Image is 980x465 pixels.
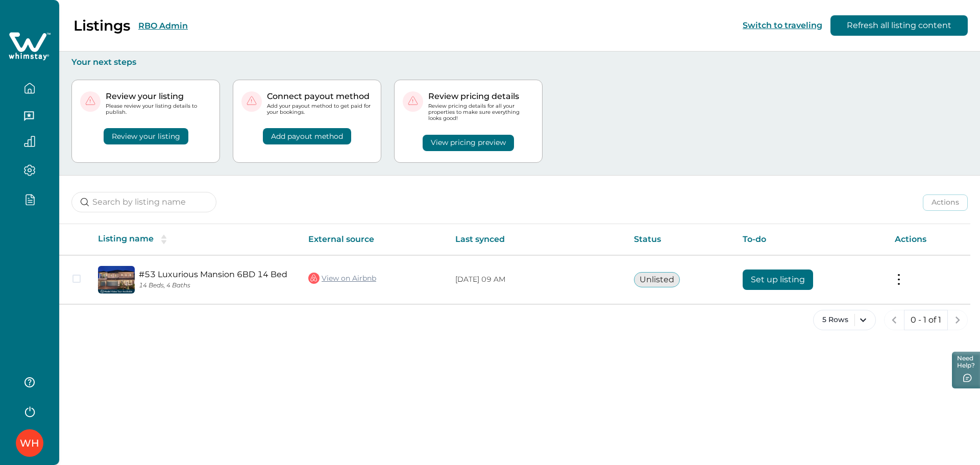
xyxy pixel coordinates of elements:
[104,128,188,144] button: Review your listing
[267,103,373,115] p: Add your payout method to get paid for your bookings.
[455,275,618,285] p: [DATE] 09 AM
[71,57,968,67] p: Your next steps
[139,282,292,289] p: 14 Beds, 4 Baths
[904,310,948,330] button: 0 - 1 of 1
[911,315,941,325] p: 0 - 1 of 1
[947,310,968,330] button: next page
[71,192,216,212] input: Search by listing name
[830,15,968,36] button: Refresh all listing content
[308,272,376,285] a: View on Airbnb
[73,17,130,34] p: Listings
[139,270,292,279] a: #53 Luxurious Mansion 6BD 14 Bed
[423,135,514,151] button: View pricing preview
[267,91,373,102] p: Connect payout method
[813,310,876,330] button: 5 Rows
[98,266,135,293] img: propertyImage_#53 Luxurious Mansion 6BD 14 Bed
[428,103,534,122] p: Review pricing details for all your properties to make sure everything looks good!
[428,91,534,102] p: Review pricing details
[743,270,813,290] button: Set up listing
[90,224,300,255] th: Listing name
[106,91,211,102] p: Review your listing
[154,234,174,244] button: sorting
[300,224,447,255] th: External source
[884,310,904,330] button: previous page
[887,224,970,255] th: Actions
[138,21,188,31] button: RBO Admin
[106,103,211,115] p: Please review your listing details to publish.
[626,224,734,255] th: Status
[20,431,39,455] div: Whimstay Host
[734,224,886,255] th: To-do
[634,272,680,287] button: Unlisted
[447,224,626,255] th: Last synced
[263,128,351,144] button: Add payout method
[923,194,968,211] button: Actions
[743,20,822,30] button: Switch to traveling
